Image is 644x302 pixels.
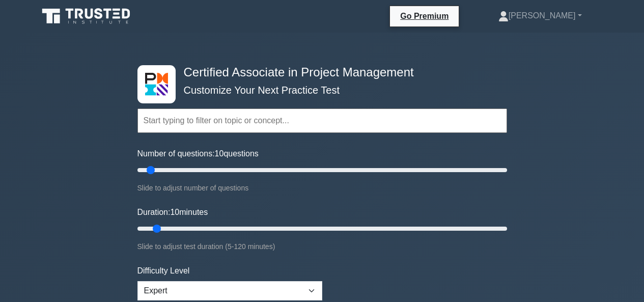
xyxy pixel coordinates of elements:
h4: Certified Associate in Project Management [180,65,457,80]
label: Difficulty Level [137,265,190,277]
input: Start typing to filter on topic or concept... [137,108,507,133]
span: 10 [170,208,179,216]
label: Duration: minutes [137,206,208,218]
div: Slide to adjust test duration (5-120 minutes) [137,240,507,253]
label: Number of questions: questions [137,148,259,160]
div: Slide to adjust number of questions [137,182,507,194]
a: [PERSON_NAME] [474,6,606,26]
span: 10 [215,149,224,158]
a: Go Premium [394,10,455,22]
